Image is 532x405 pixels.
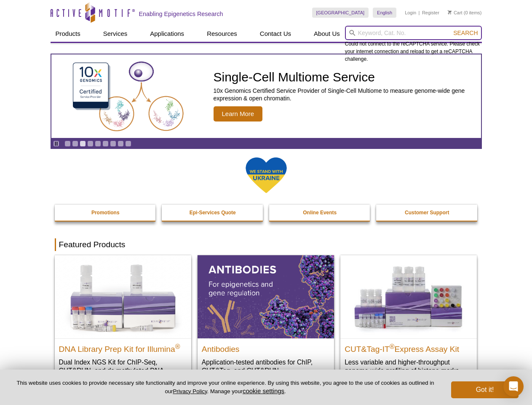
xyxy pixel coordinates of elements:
a: Single-Cell Multiome Service Single-Cell Multiome Service 10x Genomics Certified Service Provider... [51,54,481,138]
a: English [373,8,396,18]
a: Applications [145,26,189,42]
span: Learn More [214,106,263,121]
p: This website uses cookies to provide necessary site functionality and improve your online experie... [13,379,437,395]
div: Open Intercom Messenger [503,376,524,397]
a: Epi-Services Quote [162,205,264,221]
button: Search [451,29,480,37]
li: | [419,8,420,18]
a: DNA Library Prep Kit for Illumina DNA Library Prep Kit for Illumina® Dual Index NGS Kit for ChIP-... [55,255,191,391]
a: Go to slide 5 [95,140,101,147]
a: CUT&Tag-IT® Express Assay Kit CUT&Tag-IT®Express Assay Kit Less variable and higher-throughput ge... [340,255,477,383]
a: Toggle autoplay [53,140,59,147]
a: Go to slide 4 [87,140,94,147]
h2: Featured Products [55,238,478,251]
a: Go to slide 7 [110,140,116,147]
strong: Customer Support [405,210,449,216]
button: cookie settings [243,387,284,394]
img: Single-Cell Multiome Service [65,58,191,135]
a: Products [51,26,86,42]
img: We Stand With Ukraine [245,157,287,194]
a: Go to slide 9 [125,140,131,147]
a: Go to slide 8 [118,140,124,147]
h2: Single-Cell Multiome Service [214,71,477,84]
a: All Antibodies Antibodies Application-tested antibodies for ChIP, CUT&Tag, and CUT&RUN. [198,255,334,383]
h2: Antibodies [202,341,330,354]
a: [GEOGRAPHIC_DATA] [312,8,369,18]
h2: DNA Library Prep Kit for Illumina [59,341,187,354]
a: Online Events [269,205,371,221]
div: Could not connect to the reCAPTCHA service. Please check your internet connection and reload to g... [345,26,482,63]
span: Search [453,30,478,36]
a: About Us [309,26,345,42]
article: Single-Cell Multiome Service [51,54,481,138]
a: Register [422,10,439,16]
input: Keyword, Cat. No. [345,26,482,40]
img: CUT&Tag-IT® Express Assay Kit [340,255,477,338]
img: Your Cart [448,10,452,14]
a: Services [98,26,133,42]
img: All Antibodies [198,255,334,338]
a: Customer Support [376,205,478,221]
p: 10x Genomics Certified Service Provider of Single-Cell Multiome to measure genome-wide gene expre... [214,87,477,102]
a: Resources [202,26,242,42]
button: Got it! [451,381,519,398]
a: Privacy Policy [173,388,207,394]
a: Contact Us [255,26,296,42]
a: Cart [448,10,462,16]
a: Login [405,10,416,16]
li: (0 items) [448,8,482,18]
p: Dual Index NGS Kit for ChIP-Seq, CUT&RUN, and ds methylated DNA assays. [59,358,187,383]
a: Go to slide 2 [72,140,78,147]
strong: Promotions [91,210,120,216]
sup: ® [390,343,395,350]
a: Go to slide 6 [102,140,109,147]
a: Go to slide 3 [80,140,86,147]
a: Go to slide 1 [64,140,71,147]
p: Application-tested antibodies for ChIP, CUT&Tag, and CUT&RUN. [202,358,330,375]
strong: Online Events [303,210,337,216]
h2: Enabling Epigenetics Research [139,10,223,18]
a: Promotions [55,205,157,221]
sup: ® [175,343,180,350]
p: Less variable and higher-throughput genome-wide profiling of histone marks​. [345,358,473,375]
h2: CUT&Tag-IT Express Assay Kit [345,341,473,354]
img: DNA Library Prep Kit for Illumina [55,255,191,338]
strong: Epi-Services Quote [190,210,236,216]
